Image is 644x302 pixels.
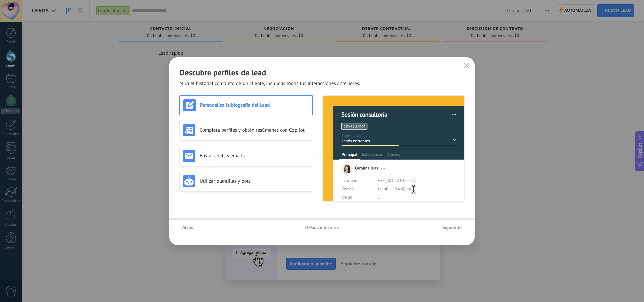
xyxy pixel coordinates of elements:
[200,153,309,159] h3: Enviar chats y emails
[182,225,193,230] span: Atrás
[200,178,309,184] h3: Utilizar plantillas y bots
[309,225,339,230] span: Pausar historia
[179,222,196,232] button: Atrás
[439,222,465,232] button: Siguiente
[179,67,465,78] h2: Descubre perfiles de lead
[442,225,462,230] span: Siguiente
[302,222,342,232] button: Pausar historia
[200,127,309,133] h3: Completa perfiles y obtén resúmenes con Copilot
[200,102,309,108] h3: Personaliza la biografía del Lead
[179,80,360,87] span: Mira el historial completo de un cliente, incluidas todas tus interacciones anteriores.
